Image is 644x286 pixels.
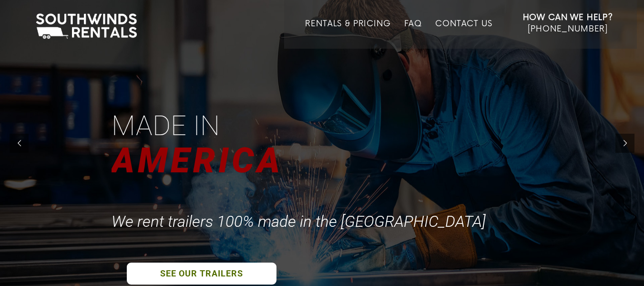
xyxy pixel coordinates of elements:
a: SEE OUR TRAILERS [127,263,276,285]
span: [PHONE_NUMBER] [528,24,608,34]
div: AMERICA [112,137,287,184]
div: We rent trailers 100% made in the [GEOGRAPHIC_DATA] [112,212,490,231]
img: Southwinds Rentals Logo [31,11,142,41]
a: Rentals & Pricing [305,19,390,49]
strong: How Can We Help? [523,13,613,22]
div: Made in [112,107,224,144]
a: FAQ [404,19,422,49]
a: Contact Us [435,19,492,49]
a: How Can We Help? [PHONE_NUMBER] [523,12,613,42]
